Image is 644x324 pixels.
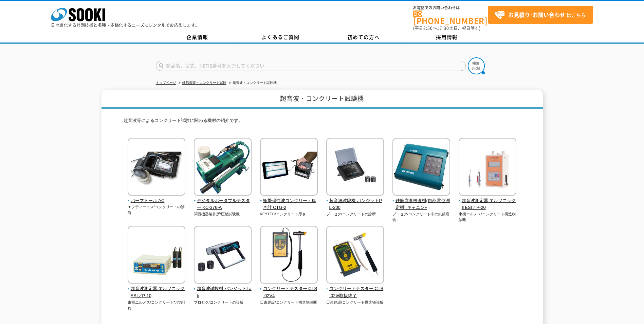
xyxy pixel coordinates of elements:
[413,11,488,24] a: [PHONE_NUMBER]
[128,285,186,300] span: 超音波測定器 エルソニックESI／P-10
[260,197,318,212] span: 衝撃弾性波コンクリート厚さ計 CTG-2
[128,191,186,204] a: パーマトール AC
[102,90,543,109] h1: 超音波・コンクリート試験機
[194,279,252,300] a: 超音波試験機 パンジットLab
[326,138,384,197] img: 超音波試験機 パンジットPL-200
[326,211,384,217] p: プロセク/コンクリートの診断
[239,32,322,42] a: よくあるご質問
[326,285,384,300] span: コンクリートテスター CTS-02※取扱終了
[459,211,517,222] p: 東横エルメス/コンクリート構造物診断
[128,197,186,204] span: パーマトール AC
[326,197,384,212] span: 超音波試験機 パンジットPL-200
[326,300,384,305] p: 日東建設/コンクリート構造物診断
[347,33,380,41] span: 初めての方へ
[459,138,516,197] img: 超音波測定器 エルソニックⅡ ESI／P-20
[156,32,239,42] a: 企業情報
[495,10,586,20] span: はこちら
[182,81,226,85] a: 鉄筋探査・コンクリート試験
[260,138,318,197] img: 衝撃弾性波コンクリート厚さ計 CTG-2
[260,279,318,300] a: コンクリートテスター CTS-02V4
[392,138,450,197] img: 鉄筋腐食検査機(自然電位測定機) キャニン+
[128,204,186,215] p: エフティーエス/コンクリートの診断
[468,57,485,74] img: btn_search.png
[423,25,433,31] span: 8:50
[322,32,405,42] a: 初めての方へ
[437,25,449,31] span: 17:30
[128,226,185,285] img: 超音波測定器 エルソニックESI／P-10
[194,211,252,217] p: 関西機器製作所/圧縮試験機
[194,300,252,305] p: プロセク/コンクリートの診断
[326,279,384,300] a: コンクリートテスター CTS-02※取扱終了
[260,226,318,285] img: コンクリートテスター CTS-02V4
[194,197,252,212] span: デジタルポータブルテスター KC-376-A
[194,138,252,197] img: デジタルポータブルテスター KC-376-A
[124,117,521,128] p: 超音波等によるコンクリート試験に関わる機材の紹介です。
[260,285,318,300] span: コンクリートテスター CTS-02V4
[508,11,565,19] strong: お見積り･お問い合わせ
[128,279,186,300] a: 超音波測定器 エルソニックESI／P-10
[156,61,466,71] input: 商品名、型式、NETIS番号を入力してください
[128,300,186,311] p: 東横エルメス/コンクリートひび割れ
[156,81,176,85] a: トップページ
[326,226,384,285] img: コンクリートテスター CTS-02※取扱終了
[405,32,489,42] a: 採用情報
[326,191,384,211] a: 超音波試験機 パンジットPL-200
[194,226,252,285] img: 超音波試験機 パンジットLab
[488,6,593,24] a: お見積り･お問い合わせはこちら
[459,197,517,212] span: 超音波測定器 エルソニックⅡ ESI／P-20
[392,211,450,222] p: プロセク/コンクリート中の鉄筋腐食
[194,285,252,300] span: 超音波試験機 パンジットLab
[260,300,318,305] p: 日東建設/コンクリート構造物診断
[459,191,517,211] a: 超音波測定器 エルソニックⅡ ESI／P-20
[194,191,252,211] a: デジタルポータブルテスター KC-376-A
[128,138,185,197] img: パーマトール AC
[413,6,488,10] span: お電話でのお問い合わせは
[392,197,450,212] span: 鉄筋腐食検査機(自然電位測定機) キャニン+
[260,191,318,211] a: 衝撃弾性波コンクリート厚さ計 CTG-2
[51,23,200,27] p: 日々進化する計測技術と多種・多様化するニーズにレンタルでお応えします。
[227,79,277,87] li: 超音波・コンクリート試験機
[413,25,480,31] span: (平日 ～ 土日、祝日除く)
[260,211,318,217] p: KEYTEC/コンクリート厚さ
[392,191,450,211] a: 鉄筋腐食検査機(自然電位測定機) キャニン+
